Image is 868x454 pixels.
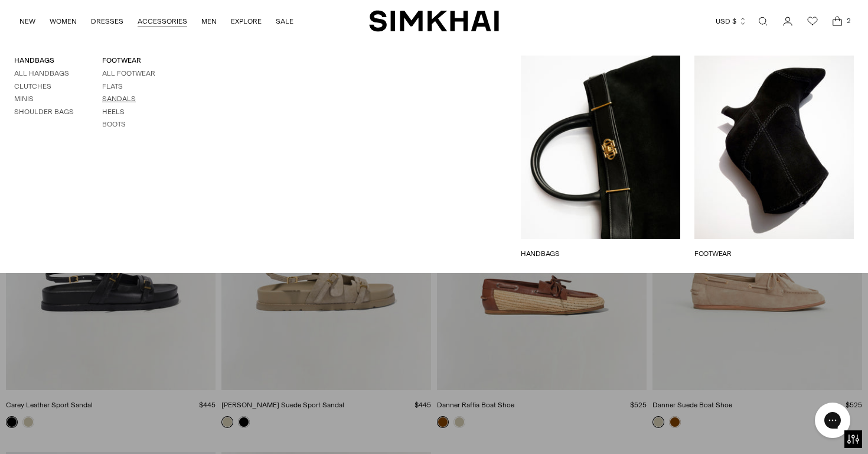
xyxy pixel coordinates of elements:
span: 2 [843,15,854,26]
a: DRESSES [91,8,123,34]
a: ACCESSORIES [138,8,187,34]
a: NEW [19,8,35,34]
a: MEN [201,8,217,34]
button: USD $ [716,8,747,34]
a: SALE [276,8,293,34]
a: WOMEN [50,8,77,34]
a: Wishlist [801,9,824,33]
iframe: Sign Up via Text for Offers [9,409,119,445]
a: EXPLORE [231,8,262,34]
a: Open search modal [751,9,775,33]
a: SIMKHAI [369,9,499,33]
a: Open cart modal [825,9,849,33]
iframe: Gorgias live chat messenger [809,398,856,442]
a: Go to the account page [776,9,800,33]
